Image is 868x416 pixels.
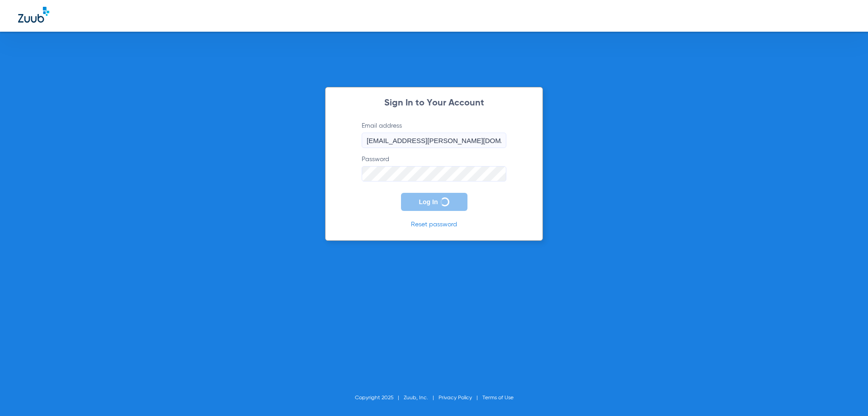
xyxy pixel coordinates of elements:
a: Terms of Use [482,395,514,401]
button: Log In [401,193,467,211]
a: Privacy Policy [439,395,472,401]
label: Email address [362,121,506,148]
a: Reset password [411,221,457,228]
h2: Sign In to Your Account [348,99,520,108]
img: Zuub Logo [18,7,49,23]
input: Password [362,166,506,182]
li: Zuub, Inc. [404,393,439,402]
li: Copyright 2025 [355,393,404,402]
input: Email address [362,133,506,148]
label: Password [362,155,506,182]
iframe: Chat Widget [823,373,868,416]
span: Log In [419,198,438,206]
